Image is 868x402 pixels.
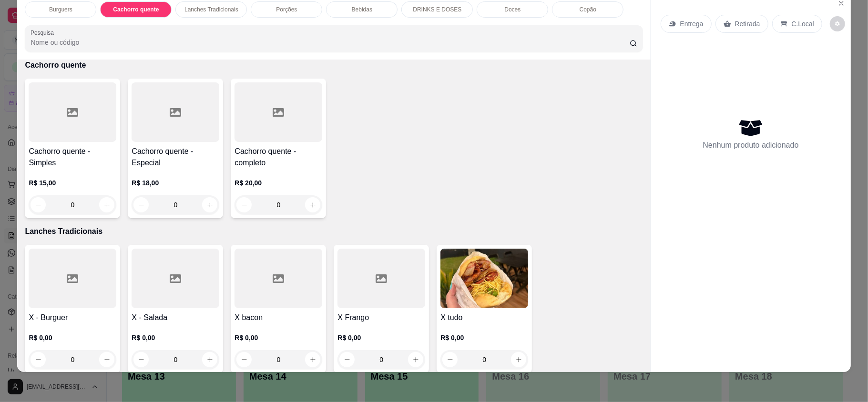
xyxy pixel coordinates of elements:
p: Bebidas [352,6,372,13]
p: Retirada [735,19,760,29]
h4: X tudo [440,312,528,323]
h4: X bacon [235,312,322,323]
p: R$ 0,00 [337,333,425,342]
p: Nenhum produto adicionado [703,140,799,151]
input: Pesquisa [31,38,629,47]
p: R$ 0,00 [29,333,116,342]
p: R$ 18,00 [132,178,219,188]
p: Doces [504,6,521,13]
p: R$ 20,00 [235,178,322,188]
img: product-image [440,249,528,308]
p: Lanches Tradicionais [184,6,238,13]
p: Porções [276,6,297,13]
p: R$ 15,00 [29,178,116,188]
h4: Cachorro quente - Especial [132,146,219,169]
h4: Cachorro quente - completo [235,146,322,169]
h4: X - Burguer [29,312,116,323]
p: C.Local [792,19,814,29]
p: Burguers [49,6,72,13]
p: Cachorro quente [113,6,159,13]
h4: Cachorro quente - Simples [29,146,116,169]
p: Copão [580,6,596,13]
h4: X - Salada [132,312,219,323]
p: R$ 0,00 [235,333,322,342]
p: Lanches Tradicionais [25,226,643,237]
p: DRINKS E DOSES [413,6,461,13]
p: R$ 0,00 [440,333,528,342]
h4: X Frango [337,312,425,323]
p: Cachorro quente [25,60,643,71]
p: Entrega [680,19,704,29]
button: decrease-product-quantity [830,16,845,31]
label: Pesquisa [31,29,57,37]
p: R$ 0,00 [132,333,219,342]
